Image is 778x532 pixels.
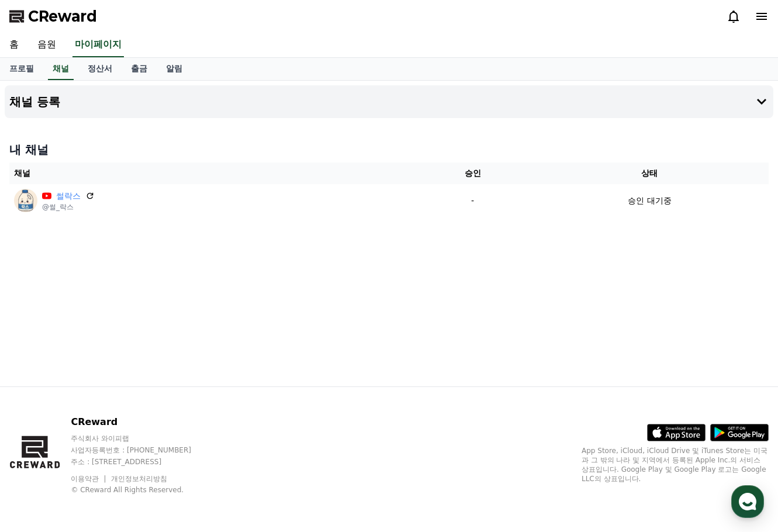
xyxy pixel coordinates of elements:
a: 출금 [122,58,157,80]
h4: 채널 등록 [9,95,60,108]
th: 채널 [9,163,415,184]
p: CReward [71,415,213,429]
button: 채널 등록 [5,85,773,118]
p: @썰_락스 [42,202,95,212]
a: CReward [9,7,97,26]
p: 승인 대기중 [628,195,671,207]
a: 채널 [48,58,74,80]
a: 음원 [28,33,65,57]
p: - [420,195,526,207]
a: 마이페이지 [72,33,124,57]
a: 정산서 [78,58,122,80]
p: 주소 : [STREET_ADDRESS] [71,457,213,467]
th: 승인 [415,163,531,184]
p: App Store, iCloud, iCloud Drive 및 iTunes Store는 미국과 그 밖의 나라 및 지역에서 등록된 Apple Inc.의 서비스 상표입니다. Goo... [582,446,769,483]
a: 이용약관 [71,475,108,483]
a: 개인정보처리방침 [111,475,167,483]
th: 상태 [531,163,769,184]
p: 사업자등록번호 : [PHONE_NUMBER] [71,445,213,455]
a: 썰락스 [56,190,81,202]
h4: 내 채널 [9,141,769,158]
p: 주식회사 와이피랩 [71,434,213,443]
a: 알림 [157,58,192,80]
p: © CReward All Rights Reserved. [71,485,213,495]
img: 썰락스 [14,189,37,212]
span: CReward [28,7,97,26]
